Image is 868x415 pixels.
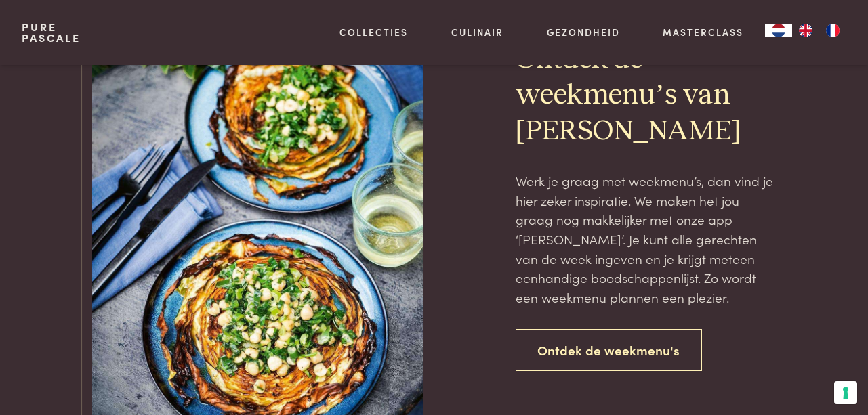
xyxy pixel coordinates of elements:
a: Masterclass [663,25,743,39]
a: Ontdek de weekmenu's [516,329,703,372]
a: PurePascale [22,22,81,43]
a: Gezondheid [547,25,620,39]
a: EN [792,24,819,37]
a: NL [765,24,792,37]
ul: Language list [792,24,846,37]
a: Collecties [339,25,408,39]
div: Language [765,24,792,37]
a: FR [819,24,846,37]
p: Werk je graag met weekmenu’s, dan vind je hier zeker inspiratie. We maken het jou graag nog makke... [516,171,777,307]
button: Uw voorkeuren voor toestemming voor trackingtechnologieën [834,381,857,404]
h2: Ontdek de weekmenu’s van [PERSON_NAME] [516,42,777,150]
a: Culinair [451,25,503,39]
aside: Language selected: Nederlands [765,24,846,37]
